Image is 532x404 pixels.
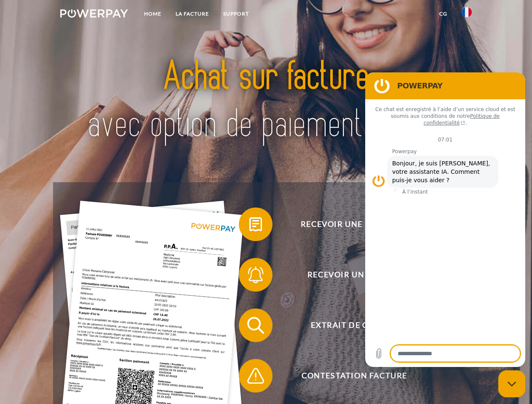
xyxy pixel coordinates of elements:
[245,264,266,285] img: qb_bell.svg
[239,308,458,342] button: Extrait de compte
[80,40,452,161] img: title-powerpay_fr.svg
[168,6,216,21] a: LA FACTURE
[462,7,472,17] img: fr
[137,6,168,21] a: Home
[216,6,256,21] a: Support
[365,72,525,367] iframe: Fenêtre de messagerie
[251,207,457,241] span: Recevoir une facture ?
[251,359,457,393] span: Contestation Facture
[498,370,525,397] iframe: Bouton de lancement de la fenêtre de messagerie, conversation en cours
[251,308,457,342] span: Extrait de compte
[239,207,458,241] button: Recevoir une facture ?
[432,6,454,21] a: CG
[245,214,266,235] img: qb_bill.svg
[245,315,266,336] img: qb_search.svg
[60,9,128,18] img: logo-powerpay-white.svg
[251,258,457,292] span: Recevoir un rappel?
[239,258,458,292] button: Recevoir un rappel?
[245,365,266,386] img: qb_warning.svg
[239,359,458,393] button: Contestation Facture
